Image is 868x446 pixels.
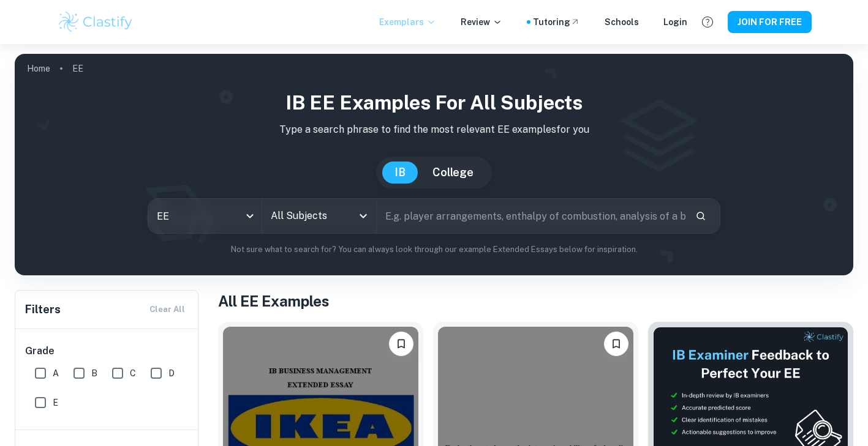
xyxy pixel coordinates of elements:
div: EE [148,199,262,233]
a: Schools [605,15,639,29]
a: Tutoring [533,15,580,29]
img: Clastify logo [57,10,135,34]
span: E [53,396,58,409]
button: Search [690,206,711,226]
button: College [420,162,486,184]
span: D [168,366,175,380]
button: Please log in to bookmark exemplars [604,332,628,356]
input: E.g. player arrangements, enthalpy of combustion, analysis of a big city... [377,199,685,233]
button: Please log in to bookmark exemplars [389,332,413,356]
span: A [53,366,59,380]
span: B [91,366,97,380]
p: Review [461,15,502,29]
a: Login [663,15,687,29]
button: Help and Feedback [697,12,718,32]
h1: All EE Examples [218,290,853,312]
span: C [130,366,136,380]
p: EE [72,62,83,75]
p: Exemplars [379,15,436,29]
button: JOIN FOR FREE [728,11,812,33]
h6: Filters [25,301,61,318]
img: profile cover [15,54,853,275]
button: Open [355,207,372,225]
p: Not sure what to search for? You can always look through our example Extended Essays below for in... [25,243,843,256]
h6: Grade [25,344,189,359]
h1: IB EE examples for all subjects [25,88,843,117]
a: Home [27,60,50,77]
p: Type a search phrase to find the most relevant EE examples for you [25,122,843,137]
button: IB [382,162,418,184]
